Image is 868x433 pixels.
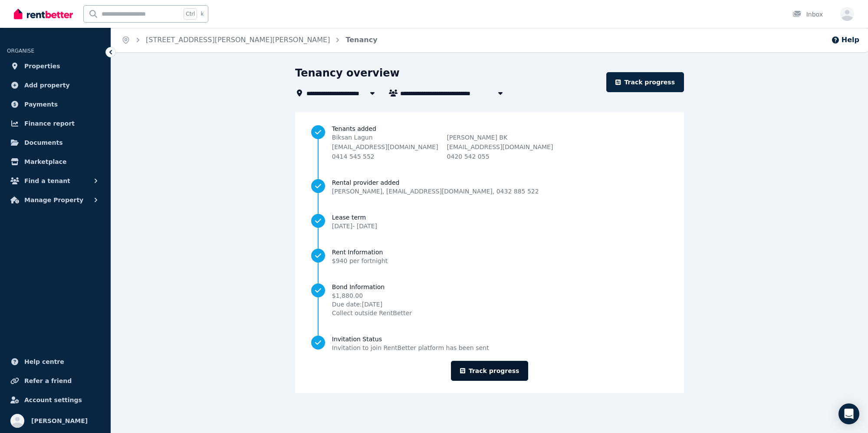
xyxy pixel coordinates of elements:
a: Invitation StatusInvitation to join RentBetter platform has been sent [311,335,668,352]
div: Open Intercom Messenger [838,403,859,424]
p: [EMAIL_ADDRESS][DOMAIN_NAME] [332,143,438,151]
a: Account settings [7,391,104,409]
p: [EMAIL_ADDRESS][DOMAIN_NAME] [447,143,553,151]
nav: Breadcrumb [111,28,388,52]
span: $940 per fortnight [332,257,388,264]
a: Rent Information$940 per fortnight [311,248,668,265]
nav: Progress [311,124,668,352]
a: Lease term[DATE]- [DATE] [311,213,668,230]
span: Lease term [332,213,377,222]
a: Documents [7,134,104,151]
span: Payments [24,99,58,110]
span: [DATE] - [DATE] [332,223,377,230]
span: Add property [24,80,70,90]
img: RentBetter [14,7,73,20]
a: Refer a friend [7,372,104,390]
button: Manage Property [7,191,104,209]
a: Track progress [606,72,684,92]
span: Account settings [24,395,82,405]
span: Properties [24,61,60,71]
a: Finance report [7,115,104,132]
p: Biksan Lagun [332,133,438,142]
a: Marketplace [7,153,104,170]
span: [PERSON_NAME] , [EMAIL_ADDRESS][DOMAIN_NAME] , 0432 885 522 [332,187,539,196]
button: Help [831,35,859,45]
span: Due date: [DATE] [332,300,412,309]
span: Invitation to join RentBetter platform has been sent [332,343,489,352]
a: Properties [7,57,104,75]
div: Inbox [792,10,823,19]
a: [STREET_ADDRESS][PERSON_NAME][PERSON_NAME] [146,36,330,44]
a: Payments [7,96,104,113]
span: Find a tenant [24,176,70,186]
span: 0414 545 552 [332,153,375,160]
span: Collect outside RentBetter [332,309,412,317]
span: Ctrl [184,8,197,20]
a: Help centre [7,353,104,370]
a: Track progress [451,361,529,381]
span: k [201,10,204,17]
button: Find a tenant [7,172,104,190]
span: Rent Information [332,248,388,256]
h1: Tenancy overview [295,66,400,80]
a: Tenancy [345,36,377,44]
span: 0420 542 055 [447,153,490,160]
span: Manage Property [24,195,83,205]
span: Rental provider added [332,178,539,187]
a: Bond Information$1,880.00Due date:[DATE]Collect outside RentBetter [311,283,668,317]
span: Invitation Status [332,335,489,343]
span: [PERSON_NAME] [31,416,88,426]
span: Documents [24,137,63,148]
a: Rental provider added[PERSON_NAME], [EMAIL_ADDRESS][DOMAIN_NAME], 0432 885 522 [311,178,668,196]
a: Add property [7,77,104,94]
span: Tenants added [332,124,668,133]
span: ORGANISE [7,48,34,54]
span: Refer a friend [24,376,72,386]
span: Bond Information [332,283,412,291]
a: Tenants addedBiksan Lagun[EMAIL_ADDRESS][DOMAIN_NAME]0414 545 552[PERSON_NAME] BK[EMAIL_ADDRESS][... [311,124,668,161]
span: Help centre [24,356,64,367]
p: [PERSON_NAME] BK [447,133,553,142]
span: Finance report [24,118,75,129]
span: Marketplace [24,157,66,167]
span: $1,880.00 [332,291,412,300]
